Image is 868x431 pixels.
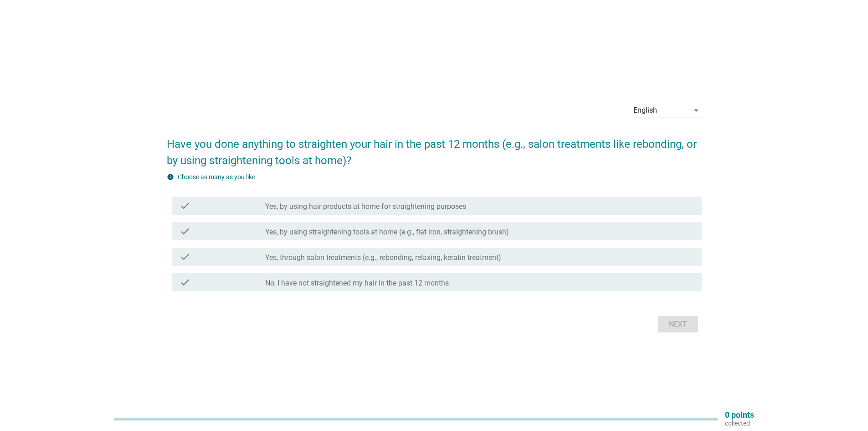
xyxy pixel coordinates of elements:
i: check [180,277,190,288]
p: collected [725,419,754,427]
label: Yes, through salon treatments (e.g., rebonding, relaxing, keratin treatment) [265,253,501,262]
i: info [167,173,174,181]
label: Yes, by using hair products at home for straightening purposes [265,202,466,211]
i: arrow_drop_down [691,105,702,116]
i: check [180,251,190,262]
h2: Have you done anything to straighten your hair in the past 12 months (e.g., salon treatments like... [167,127,702,169]
div: English [633,106,657,114]
label: Choose as many as you like [178,173,255,181]
label: Yes, by using straightening tools at home (e.g., flat iron, straightening brush) [265,228,509,237]
p: 0 points [725,411,754,419]
label: No, I have not straightened my hair in the past 12 months [265,279,449,288]
i: check [180,226,190,237]
i: check [180,200,190,211]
